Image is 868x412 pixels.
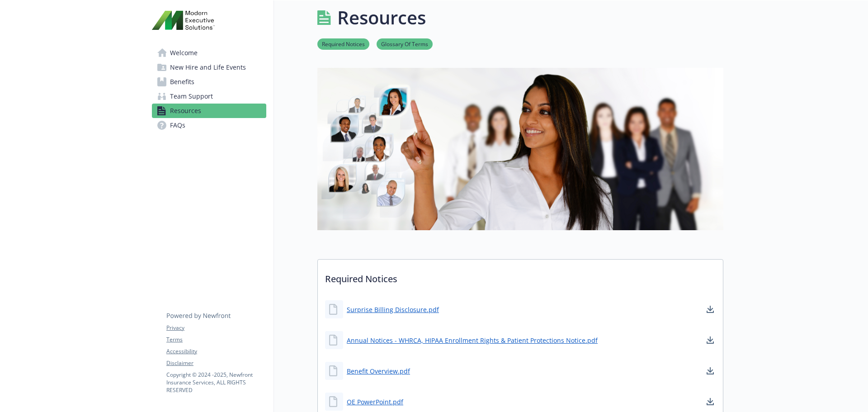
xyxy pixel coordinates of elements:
[166,359,266,367] a: Disclaimer
[705,304,716,315] a: download document
[705,335,716,346] a: download document
[166,347,266,355] a: Accessibility
[377,39,433,48] a: Glossary Of Terms
[152,104,266,118] a: Resources
[152,46,266,60] a: Welcome
[347,366,410,376] a: Benefit Overview.pdf
[347,305,439,314] a: Surprise Billing Disclosure.pdf
[152,118,266,133] a: FAQs
[317,68,723,230] img: resources page banner
[170,89,213,104] span: Team Support
[170,104,201,118] span: Resources
[705,396,716,407] a: download document
[152,89,266,104] a: Team Support
[705,365,716,376] a: download document
[166,324,266,332] a: Privacy
[347,336,598,345] a: Annual Notices - WHRCA, HIPAA Enrollment Rights & Patient Protections Notice.pdf
[152,60,266,75] a: New Hire and Life Events
[170,118,185,133] span: FAQs
[337,4,426,31] h1: Resources
[317,39,369,48] a: Required Notices
[166,336,266,344] a: Terms
[318,260,723,293] p: Required Notices
[152,75,266,89] a: Benefits
[347,397,403,407] a: OE PowerPoint.pdf
[170,46,198,60] span: Welcome
[166,371,266,394] p: Copyright © 2024 - 2025 , Newfront Insurance Services, ALL RIGHTS RESERVED
[170,75,194,89] span: Benefits
[170,60,246,75] span: New Hire and Life Events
